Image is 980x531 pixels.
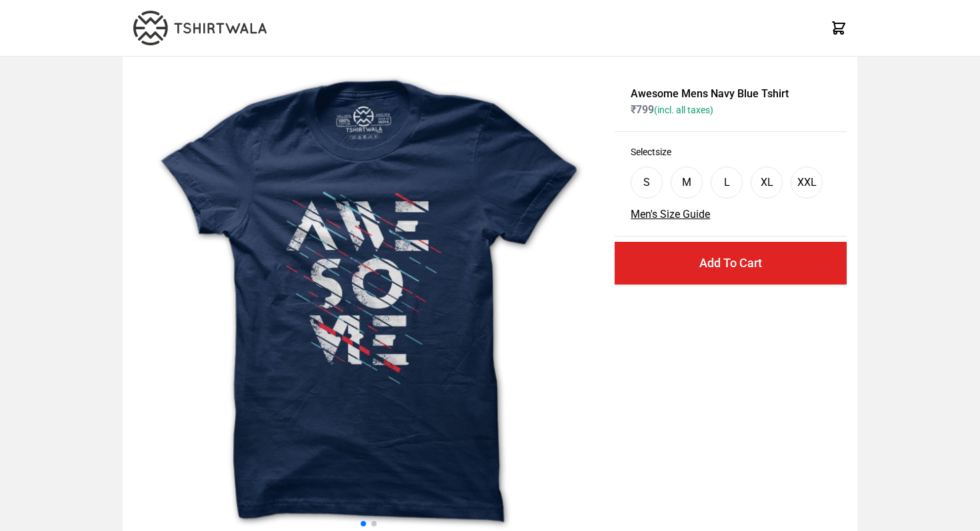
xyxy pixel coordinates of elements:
[797,175,817,191] div: XXL
[761,175,773,191] div: XL
[631,207,710,223] button: Men's Size Guide
[654,105,713,115] span: (incl. all taxes)
[631,145,831,159] h3: Select size
[682,175,691,191] div: M
[631,103,713,116] span: ₹ 799
[615,242,847,284] button: Add To Cart
[643,175,650,191] div: S
[631,86,831,102] h1: Awesome Mens Navy Blue Tshirt
[724,175,730,191] div: L
[133,11,267,45] img: TW-LOGO-400-104.png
